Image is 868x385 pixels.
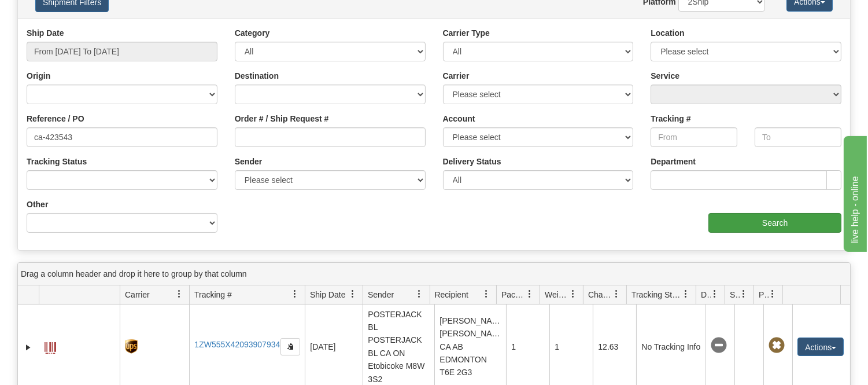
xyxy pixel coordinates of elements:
a: Carrier filter column settings [169,284,189,304]
a: Ship Date filter column settings [343,284,363,304]
span: Shipment Issues [730,289,740,300]
a: 1ZW555X42093907934 [194,340,280,349]
label: Origin [27,70,50,82]
img: 8 - UPS [125,339,137,354]
label: Other [27,199,48,210]
a: Sender filter column settings [410,284,430,304]
label: Carrier Type [443,27,490,39]
label: Location [651,27,684,39]
span: Recipient [435,289,468,300]
label: Service [651,70,679,82]
a: Tracking # filter column settings [285,284,305,304]
div: grid grouping header [18,263,850,285]
span: Packages [501,289,526,300]
span: Delivery Status [701,289,711,300]
span: Pickup Status [759,289,769,300]
label: Carrier [443,70,470,82]
span: Pickup Not Assigned [769,338,785,354]
label: Destination [235,70,279,82]
label: Tracking Status [27,156,87,167]
iframe: chat widget [841,133,867,251]
span: Charge [588,289,612,300]
a: Delivery Status filter column settings [705,284,725,304]
input: To [755,127,841,147]
a: Expand [23,342,34,353]
button: Actions [797,338,844,356]
span: Carrier [125,289,150,300]
button: Copy to clipboard [280,338,300,355]
label: Reference / PO [27,113,84,124]
label: Order # / Ship Request # [235,113,329,124]
div: live help - online [9,7,107,21]
label: Category [235,27,270,39]
label: Department [651,156,696,167]
span: Tracking # [194,289,232,300]
label: Ship Date [27,27,64,39]
span: No Tracking Info [711,338,727,354]
a: Packages filter column settings [520,284,540,304]
span: Ship Date [310,289,345,300]
label: Sender [235,156,262,167]
a: Charge filter column settings [607,284,626,304]
span: Sender [368,289,394,300]
a: Label [45,337,56,355]
span: Tracking Status [631,289,682,300]
span: Weight [545,289,569,300]
a: Shipment Issues filter column settings [734,284,754,304]
label: Tracking # [651,113,690,124]
label: Account [443,113,475,124]
input: From [651,127,737,147]
a: Tracking Status filter column settings [676,284,696,304]
label: Delivery Status [443,156,501,167]
a: Recipient filter column settings [477,284,496,304]
a: Pickup Status filter column settings [763,284,782,304]
a: Weight filter column settings [563,284,583,304]
input: Search [708,213,841,233]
